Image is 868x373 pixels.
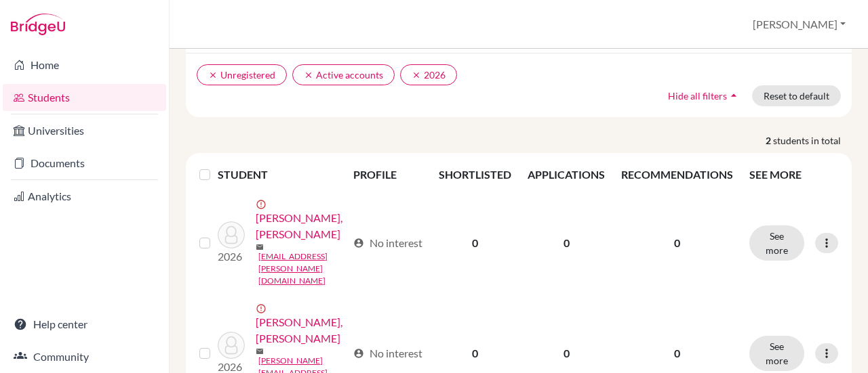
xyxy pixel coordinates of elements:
p: 0 [621,235,733,251]
button: Reset to default [752,85,841,106]
a: Help center [3,311,166,338]
a: [PERSON_NAME], [PERSON_NAME] [256,314,347,347]
span: account_circle [353,238,364,248]
button: clear2026 [400,64,457,85]
p: 2026 [218,248,245,265]
a: Students [3,84,166,111]
img: Chwesiuk, Mateusz [218,221,245,248]
div: No interest [353,345,422,361]
button: clearActive accounts [292,64,395,85]
i: clear [412,70,421,80]
button: Hide all filtersarrow_drop_up [656,85,752,106]
p: 0 [621,345,733,361]
a: Home [3,51,166,79]
img: Bridge-U [11,14,65,35]
a: [EMAIL_ADDRESS][PERSON_NAME][DOMAIN_NAME] [258,250,347,287]
a: Analytics [3,183,166,210]
span: account_circle [353,348,364,359]
a: [PERSON_NAME], [PERSON_NAME] [256,210,347,242]
td: 0 [431,191,519,295]
a: Universities [3,117,166,144]
th: APPLICATIONS [519,158,613,191]
span: error_outline [256,199,269,210]
span: error_outline [256,303,269,314]
i: clear [208,70,218,80]
i: arrow_drop_up [727,89,741,102]
td: 0 [519,191,613,295]
div: No interest [353,235,422,251]
strong: 2 [766,133,773,148]
i: clear [304,70,313,80]
span: mail [256,243,264,251]
button: clearUnregistered [197,64,287,85]
button: [PERSON_NAME] [747,12,852,37]
th: STUDENT [218,158,345,191]
a: Community [3,343,166,370]
th: SEE MORE [741,158,846,191]
a: Documents [3,150,166,177]
button: See more [749,225,804,261]
img: Chwesiuk, Mateusz [218,332,245,359]
button: See more [749,336,804,371]
span: mail [256,347,264,355]
span: Hide all filters [668,90,727,102]
th: RECOMMENDATIONS [613,158,741,191]
span: students in total [773,133,852,148]
th: PROFILE [345,158,431,191]
th: SHORTLISTED [431,158,519,191]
